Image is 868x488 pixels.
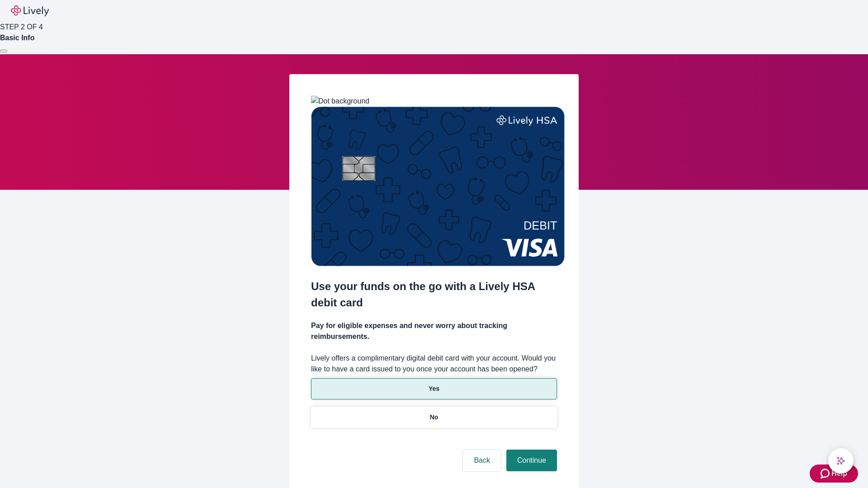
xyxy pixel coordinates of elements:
[311,96,369,107] img: Dot background
[463,450,501,471] button: Back
[828,448,854,474] button: chat
[506,450,557,471] button: Continue
[311,378,557,399] button: Yes
[810,465,858,483] button: Zendesk support iconHelp
[836,456,845,465] svg: Lively AI Assistant
[430,413,439,422] p: No
[831,468,847,479] span: Help
[311,107,565,266] img: Debit card
[311,353,557,375] label: Lively offers a complimentary digital debit card with your account. Would you like to have a card...
[11,5,49,16] img: Lively
[821,468,831,479] svg: Zendesk support icon
[311,320,557,342] h4: Pay for eligible expenses and never worry about tracking reimbursements.
[311,407,557,428] button: No
[311,278,557,311] h2: Use your funds on the go with a Lively HSA debit card
[429,384,439,394] p: Yes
